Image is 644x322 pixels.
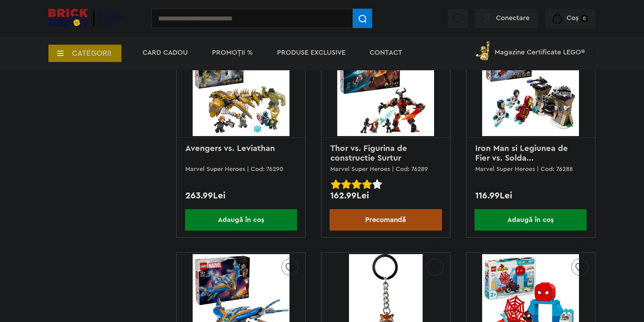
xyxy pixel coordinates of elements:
[467,209,595,231] a: Adaugă în coș
[331,179,341,189] img: Evaluare cu stele
[330,144,410,162] a: Thor vs. Figurina de constructie Surtur
[177,209,305,231] a: Adaugă în coș
[337,39,434,136] img: Thor vs. Figurina de constructie Surtur
[330,191,441,200] div: 162.99Lei
[277,49,346,56] a: Produse exclusive
[341,179,351,189] img: Evaluare cu stele
[142,49,188,56] a: Card Cadou
[212,49,253,56] a: PROMOȚII %
[352,179,361,189] img: Evaluare cu stele
[185,144,275,153] a: Avengers vs. Leviathan
[370,49,402,56] a: Contact
[330,166,441,172] p: Marvel Super Heroes | Cod: 76289
[185,166,296,172] p: Marvel Super Heroes | Cod: 76290
[193,39,289,136] img: Avengers vs. Leviathan
[372,179,382,189] img: Evaluare cu stele
[72,50,111,57] span: CATEGORII
[495,40,585,56] span: Magazine Certificate LEGO®
[483,15,530,21] a: Conectare
[362,179,372,189] img: Evaluare cu stele
[475,209,587,231] span: Adaugă în coș
[185,209,297,231] span: Adaugă în coș
[567,15,579,21] span: Coș
[482,39,579,136] img: Iron Man si Legiunea de Fier vs. Soldat Hydra
[475,144,570,162] a: Iron Man si Legiunea de Fier vs. Solda...
[585,40,596,47] a: Magazine Certificate LEGO®
[496,15,530,21] span: Conectare
[475,191,586,200] div: 116.99Lei
[330,209,442,231] a: Precomandă
[185,191,296,200] div: 263.99Lei
[475,166,586,172] p: Marvel Super Heroes | Cod: 76288
[581,15,588,22] small: 0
